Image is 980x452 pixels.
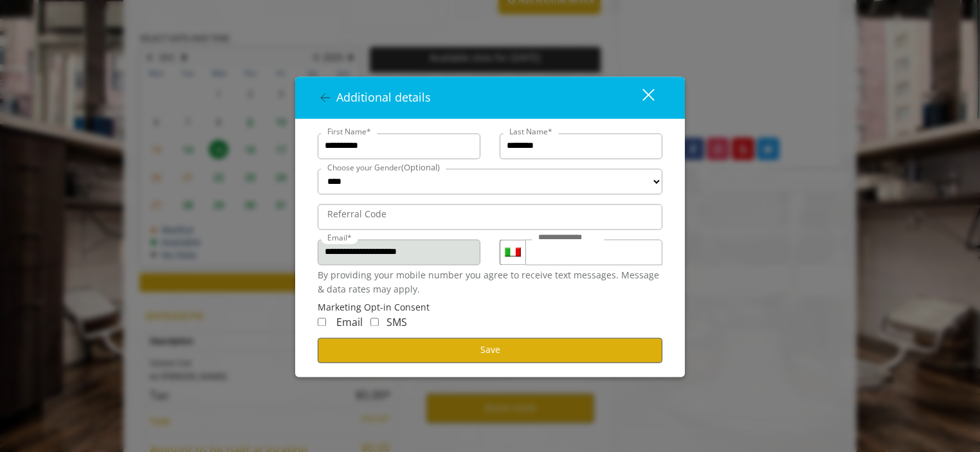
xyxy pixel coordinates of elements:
input: Receive Marketing Email [318,318,326,327]
label: Choose your Gender [321,161,446,174]
button: Save [318,338,662,363]
label: First Name* [321,125,377,138]
input: ReferralCode [318,204,662,230]
input: Email [318,239,480,265]
input: Receive Marketing SMS [370,318,379,327]
button: close dialog [619,84,662,111]
label: Referral Code [321,207,393,221]
input: Lastname [500,133,662,159]
span: Email [336,316,363,330]
span: Save [480,344,500,356]
span: SMS [386,316,407,330]
span: Additional details [336,89,431,105]
div: Marketing Opt-in Consent [318,300,662,314]
label: Last Name* [503,125,559,138]
div: Country [500,239,525,265]
input: FirstName [318,133,480,159]
div: By providing your mobile number you agree to receive text messages. Message & data rates may apply. [318,268,662,297]
label: Email* [321,231,358,244]
div: close dialog [628,88,653,107]
select: Choose your Gender [318,168,662,194]
span: (Optional) [401,161,440,173]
